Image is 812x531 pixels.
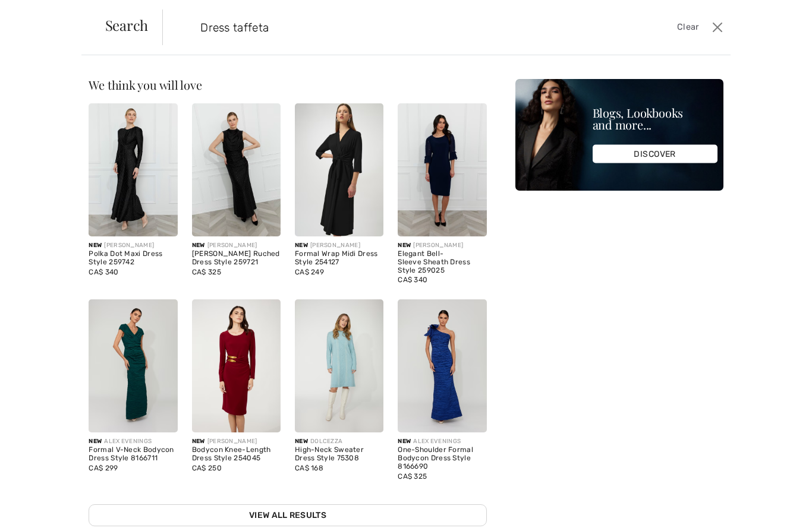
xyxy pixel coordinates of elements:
span: New [295,242,308,249]
div: Bodycon Knee-Length Dress Style 254045 [192,446,281,463]
div: Formal Wrap Midi Dress Style 254127 [295,250,383,267]
div: [PERSON_NAME] [192,437,281,446]
span: CA$ 249 [295,268,324,276]
span: New [295,438,308,445]
span: CA$ 340 [398,276,427,284]
img: Maxi Sheath Ruched Dress Style 259721. Black [192,103,281,236]
img: Formal Wrap Midi Dress Style 254127. Black [295,103,383,236]
span: New [89,242,102,249]
img: High-Neck Sweater Dress Style 75308. Seafoam [295,299,383,432]
img: Blogs, Lookbooks and more... [515,79,723,191]
span: Clear [677,21,699,34]
div: [PERSON_NAME] [295,241,383,250]
div: ALEX EVENINGS [398,437,486,446]
span: CA$ 340 [89,268,118,276]
div: DISCOVER [593,145,717,163]
input: TYPE TO SEARCH [191,10,579,45]
img: Formal V-Neck Bodycon Dress Style 8166711. Emerald green [89,299,177,432]
div: [PERSON_NAME] [192,241,281,250]
span: New [89,438,102,445]
button: Close [709,18,726,37]
span: New [398,438,411,445]
div: [PERSON_NAME] [398,241,486,250]
span: New [192,242,205,249]
img: Elegant Bell-Sleeve Sheath Dress Style 259025. Midnight [398,103,486,236]
div: Formal V-Neck Bodycon Dress Style 8166711 [89,446,177,463]
img: Bodycon Knee-Length Dress Style 254045. Cabernet [192,299,281,432]
span: CA$ 299 [89,464,118,472]
div: Blogs, Lookbooks and more... [593,107,717,131]
div: [PERSON_NAME] [89,241,177,250]
span: New [398,242,411,249]
span: Search [105,18,149,32]
span: New [192,438,205,445]
div: Polka Dot Maxi Dress Style 259742 [89,250,177,267]
span: CA$ 168 [295,464,323,472]
a: View All Results [89,504,486,526]
div: DOLCEZZA [295,437,383,446]
div: Elegant Bell-Sleeve Sheath Dress Style 259025 [398,250,486,274]
span: We think you will love [89,77,202,93]
span: CA$ 250 [192,464,222,472]
span: CA$ 325 [192,268,221,276]
div: [PERSON_NAME] Ruched Dress Style 259721 [192,250,281,267]
div: One-Shoulder Formal Bodycon Dress Style 8166690 [398,446,486,470]
div: ALEX EVENINGS [89,437,177,446]
img: Polka Dot Maxi Dress Style 259742. Black [89,103,177,236]
div: High-Neck Sweater Dress Style 75308 [295,446,383,463]
img: One-Shoulder Formal Bodycon Dress Style 8166690. Royal [398,299,486,432]
span: CA$ 325 [398,472,427,481]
